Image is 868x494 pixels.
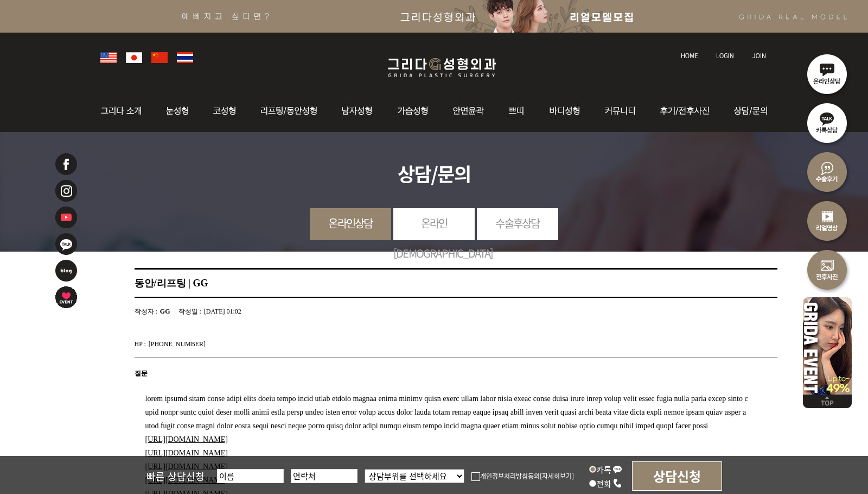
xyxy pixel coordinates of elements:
label: 개인정보처리방침동의 [471,471,540,480]
img: 쁘띠 [497,90,537,132]
label: 전화 [589,478,622,489]
img: 후기/전후사진 [649,90,724,132]
img: 수술전후사진 [803,245,852,293]
strong: [PHONE_NUMBER] [149,336,206,352]
a: [자세히보기] [540,471,574,480]
img: 수술후기 [803,147,852,196]
img: 네이버블로그 [54,259,78,283]
img: 상담/문의 [724,90,773,132]
input: 카톡 [589,466,596,473]
img: 리얼영상 [803,196,852,245]
img: global_japan.png [126,52,142,63]
img: 이벤트 [803,293,852,395]
img: 위로가기 [803,395,852,408]
img: global_china.png [151,52,168,63]
img: 그리다소개 [95,90,154,132]
img: 유투브 [54,205,78,229]
input: 전화 [589,480,596,487]
span: GG [160,308,170,315]
img: global_thailand.png [177,52,193,63]
img: checkbox.png [471,472,480,481]
img: join_text.jpg [752,53,766,59]
img: home_text.jpg [681,53,698,59]
strong: [DATE] 01:02 [204,303,241,320]
span: 질문 [135,370,148,377]
section: 작성자 : 작성일 : HP : [135,298,777,358]
img: 바디성형 [537,90,593,132]
img: 페이스북 [54,152,78,176]
a: 수술후상담 [477,208,558,238]
span: 빠른 상담신청 [146,469,205,483]
img: 이벤트 [54,285,78,309]
a: 온라인상담 [310,208,391,238]
img: login_text.jpg [716,53,734,59]
img: 온라인상담 [803,49,852,98]
img: 안면윤곽 [441,90,497,132]
a: [URL][DOMAIN_NAME] [145,449,228,457]
img: 코성형 [202,90,248,132]
img: 카카오톡 [54,232,78,256]
img: 눈성형 [154,90,202,132]
input: 연락처 [291,469,358,483]
input: 이름 [217,469,284,483]
input: 상담신청 [632,461,722,491]
img: 인스타그램 [54,179,78,203]
img: global_usa.png [100,52,117,63]
a: [URL][DOMAIN_NAME] [145,435,228,443]
label: 카톡 [589,464,622,475]
img: 커뮤니티 [593,90,649,132]
img: 카톡상담 [803,98,852,147]
h1: 동안/리프팅 | GG [135,268,777,298]
img: 남자성형 [330,90,386,132]
img: 가슴성형 [386,90,441,132]
a: 온라인[DEMOGRAPHIC_DATA] [393,208,475,268]
img: 동안성형 [248,90,330,132]
img: kakao_icon.png [612,464,622,474]
img: call_icon.png [612,478,622,488]
img: 그리다성형외과 [377,55,507,80]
